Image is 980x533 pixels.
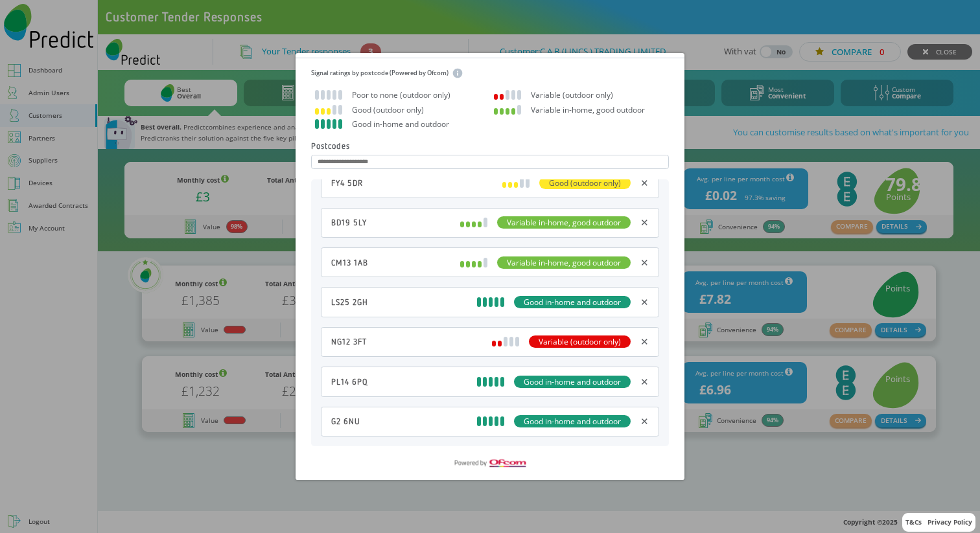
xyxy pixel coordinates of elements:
div: G2 6NU [331,416,360,426]
div: Good in-home and outdoor [514,296,631,308]
img: Information [452,68,463,78]
div: Poor to none (outdoor only) [315,90,486,100]
div: Signal ratings by postcode (Powered by Ofcom) [311,68,669,78]
div: Good (outdoor only) [539,177,631,189]
div: Good in-home and outdoor [514,415,631,427]
div: Variable in-home, good outdoor [497,256,631,269]
div: ✕ [640,256,649,269]
a: Privacy Policy [927,517,972,527]
div: Variable in-home, good outdoor [497,216,631,229]
div: FY4 5DR [331,178,363,188]
div: ✕ [640,177,649,189]
div: LS25 2GH [331,297,368,307]
div: Postcodes [311,141,669,151]
div: ✕ [640,415,649,427]
div: ✕ [640,376,649,388]
div: Good in-home and outdoor [514,376,631,388]
div: Variable (outdoor only) [529,335,631,348]
div: ✕ [640,335,649,348]
div: ✕ [640,216,649,229]
div: CM13 1AB [331,258,368,267]
div: ✕ [640,296,649,308]
div: NG12 3FT [331,337,367,346]
a: T&Cs [905,517,922,527]
div: Variable (outdoor only) [494,90,665,100]
div: BD19 5LY [331,218,367,227]
img: Ofcom [451,456,529,470]
div: Good (outdoor only) [315,105,486,115]
div: Variable in-home, good outdoor [494,105,665,115]
div: PL14 6PQ [331,377,368,387]
div: Good in-home and outdoor [315,119,486,129]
